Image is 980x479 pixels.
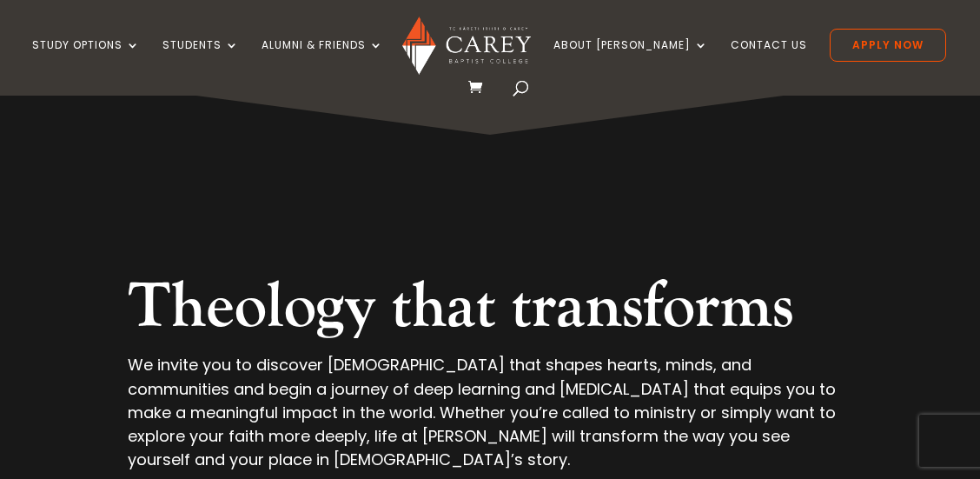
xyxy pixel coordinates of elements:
[830,29,946,62] a: Apply Now
[553,39,708,80] a: About [PERSON_NAME]
[32,39,140,80] a: Study Options
[731,39,807,80] a: Contact Us
[262,39,383,80] a: Alumni & Friends
[162,39,239,80] a: Students
[402,17,530,75] img: Carey Baptist College
[128,269,852,353] h2: Theology that transforms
